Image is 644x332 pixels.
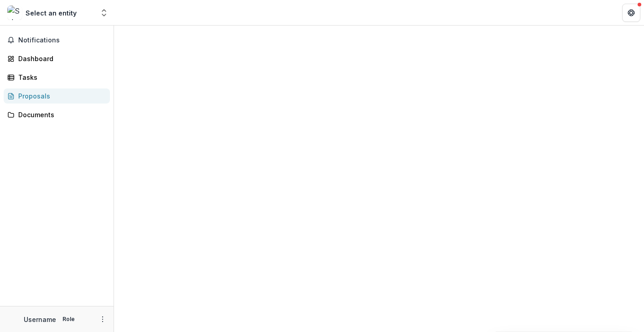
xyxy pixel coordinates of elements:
button: More [97,314,108,325]
span: Notifications [18,36,106,44]
a: Tasks [4,70,110,85]
p: Role [60,315,78,323]
img: Select an entity [7,5,22,20]
a: Documents [4,107,110,122]
a: Proposals [4,88,110,104]
div: Tasks [18,73,103,82]
button: Get Help [622,4,640,22]
button: Notifications [4,33,110,47]
p: Username [24,315,56,324]
div: Proposals [18,91,103,101]
div: Documents [18,110,103,119]
div: Select an entity [26,8,77,18]
button: Open entity switcher [98,4,110,22]
a: Dashboard [4,51,110,66]
div: Dashboard [18,54,103,63]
